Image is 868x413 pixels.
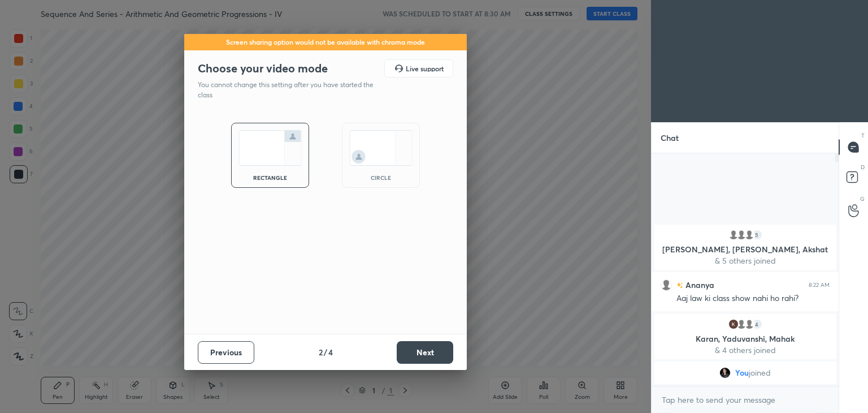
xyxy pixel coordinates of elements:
[661,245,829,254] p: [PERSON_NAME], [PERSON_NAME], Akshat
[319,346,323,358] h4: 2
[652,123,688,153] p: Chat
[728,229,739,240] img: default.png
[809,282,830,289] div: 8:22 AM
[328,346,333,358] h4: 4
[248,175,293,180] div: rectangle
[728,319,739,330] img: 3
[397,341,453,364] button: Next
[749,368,771,377] span: joined
[198,341,254,364] button: Previous
[238,130,302,166] img: normalScreenIcon.ae25ed63.svg
[652,222,839,386] div: grid
[198,80,381,100] p: You cannot change this setting after you have started the class
[676,282,683,289] img: no-rating-badge.077c3623.svg
[661,256,829,265] p: & 5 others joined
[406,65,444,72] h5: Live support
[661,334,829,343] p: Karan, Yaduvanshi, Mahak
[683,279,714,291] h6: Ananya
[860,195,865,203] p: G
[184,34,467,50] div: Screen sharing option would not be available with chroma mode
[752,319,763,330] div: 4
[735,368,749,377] span: You
[752,229,763,240] div: 5
[661,279,672,291] img: default.png
[676,293,830,304] div: Aaj law ki class show nahi ho rahi?
[719,367,731,378] img: 3bd8f50cf52542888569fb27f05e67d4.jpg
[744,319,755,330] img: default.png
[349,130,413,166] img: circleScreenIcon.acc0effb.svg
[324,346,327,358] h4: /
[861,163,865,171] p: D
[861,131,865,140] p: T
[358,175,403,180] div: circle
[744,229,755,240] img: default.png
[661,346,829,355] p: & 4 others joined
[736,319,747,330] img: default.png
[736,229,747,240] img: default.png
[198,61,328,76] h2: Choose your video mode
